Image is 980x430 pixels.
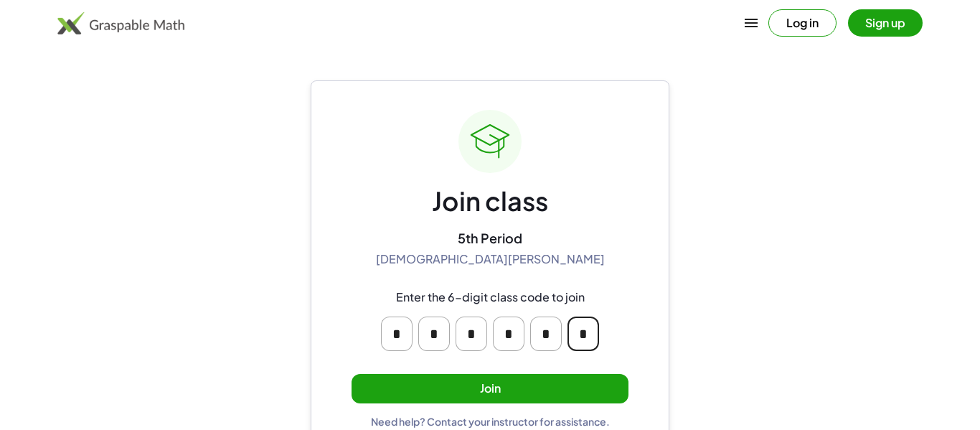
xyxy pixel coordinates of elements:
div: Join class [432,184,548,218]
input: Please enter OTP character 5 [530,317,562,351]
input: Please enter OTP character 6 [567,317,599,351]
input: Please enter OTP character 2 [418,317,450,351]
div: Enter the 6-digit class code to join [396,290,585,305]
input: Please enter OTP character 3 [456,317,487,351]
input: Please enter OTP character 4 [493,317,524,351]
button: Sign up [848,9,923,37]
button: Join [352,374,628,403]
button: Log in [768,9,837,37]
input: Please enter OTP character 1 [381,317,413,351]
div: 5th Period [458,230,522,246]
div: Need help? Contact your instructor for assistance. [371,415,610,428]
div: [DEMOGRAPHIC_DATA][PERSON_NAME] [376,252,605,267]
